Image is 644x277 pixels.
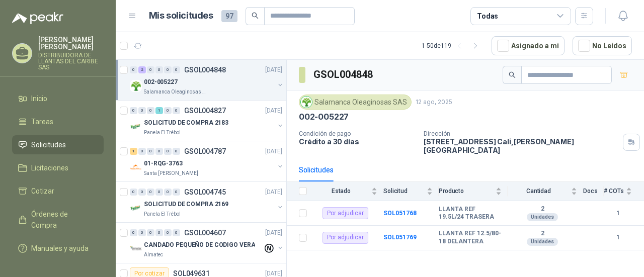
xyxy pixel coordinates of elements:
[144,240,255,250] p: CANDADO PEQUEÑO DE CODIGO VERA
[424,130,619,137] p: Dirección
[313,188,369,195] span: Estado
[12,239,104,258] a: Manuales y ayuda
[31,243,89,254] span: Manuales y ayuda
[265,65,282,75] p: [DATE]
[164,107,172,114] div: 0
[299,95,412,110] div: Salamanca Oleaginosas SAS
[138,107,146,114] div: 0
[299,112,349,122] p: 002-005227
[383,188,425,195] span: Solicitud
[12,158,104,177] a: Licitaciones
[12,135,104,154] a: Solicitudes
[265,147,282,156] p: [DATE]
[144,210,181,218] p: Panela El Trébol
[31,162,68,173] span: Licitaciones
[130,243,142,255] img: Company Logo
[383,234,417,241] a: SOL051769
[12,12,63,24] img: Logo peakr
[12,181,104,201] a: Cotizar
[130,105,284,137] a: 0 0 0 1 0 0 GSOL004827[DATE] Company LogoSOLICITUD DE COMPRA 2183Panela El Trébol
[144,88,207,96] p: Salamanca Oleaginosas SAS
[173,229,180,236] div: 0
[147,229,154,236] div: 0
[299,130,416,137] p: Condición de pago
[184,107,226,114] p: GSOL004827
[155,229,163,236] div: 0
[604,209,632,218] b: 1
[313,181,383,201] th: Estado
[173,66,180,73] div: 0
[299,137,416,146] p: Crédito a 30 días
[439,181,508,201] th: Producto
[252,12,259,19] span: search
[265,188,282,197] p: [DATE]
[130,161,142,173] img: Company Logo
[12,89,104,108] a: Inicio
[130,64,284,96] a: 0 2 0 0 0 0 GSOL004848[DATE] Company Logo002-005227Salamanca Oleaginosas SAS
[508,230,577,238] b: 2
[144,169,198,177] p: Santa [PERSON_NAME]
[12,205,104,235] a: Órdenes de Compra
[313,67,374,82] h3: GSOL004848
[130,121,142,133] img: Company Logo
[527,238,558,246] div: Unidades
[164,148,172,155] div: 0
[130,202,142,214] img: Company Logo
[604,233,632,242] b: 1
[144,118,228,128] p: SOLICITUD DE COMPRA 2183
[130,145,284,177] a: 1 0 0 0 0 0 GSOL004787[DATE] Company Logo01-RQG-3763Santa [PERSON_NAME]
[31,116,53,127] span: Tareas
[130,80,142,92] img: Company Logo
[164,66,172,73] div: 0
[155,148,163,155] div: 0
[604,181,644,201] th: # COTs
[130,227,284,259] a: 0 0 0 0 0 0 GSOL004607[DATE] Company LogoCANDADO PEQUEÑO DE CODIGO VERAAlmatec
[38,52,104,70] p: DISTRIBUIDORA DE LLANTAS DEL CARIBE SAS
[12,112,104,131] a: Tareas
[439,206,502,221] b: LLANTA REF 19.5L/24 TRASERA
[38,36,104,50] p: [PERSON_NAME] [PERSON_NAME]
[265,106,282,116] p: [DATE]
[138,148,146,155] div: 0
[416,98,452,107] p: 12 ago, 2025
[184,229,226,236] p: GSOL004607
[424,137,619,154] p: [STREET_ADDRESS] Cali , [PERSON_NAME][GEOGRAPHIC_DATA]
[492,36,565,55] button: Asignado a mi
[155,189,163,196] div: 0
[301,97,312,108] img: Company Logo
[323,232,368,244] div: Por adjudicar
[477,11,498,22] div: Todas
[508,205,577,213] b: 2
[31,93,47,104] span: Inicio
[138,189,146,196] div: 0
[173,270,210,277] p: SOL049631
[323,207,368,219] div: Por adjudicar
[144,159,183,168] p: 01-RQG-3763
[583,181,604,201] th: Docs
[265,228,282,238] p: [DATE]
[439,188,494,195] span: Producto
[155,66,163,73] div: 0
[144,77,178,87] p: 002-005227
[130,66,137,73] div: 0
[184,189,226,196] p: GSOL004745
[147,148,154,155] div: 0
[147,189,154,196] div: 0
[164,189,172,196] div: 0
[422,38,484,54] div: 1 - 50 de 119
[221,10,237,22] span: 97
[147,66,154,73] div: 0
[31,139,66,150] span: Solicitudes
[383,210,417,217] a: SOL051768
[383,181,439,201] th: Solicitud
[439,230,502,245] b: LLANTA REF 12.5/80-18 DELANTERA
[184,66,226,73] p: GSOL004848
[130,148,137,155] div: 1
[527,213,558,221] div: Unidades
[138,229,146,236] div: 0
[149,9,213,23] h1: Mis solicitudes
[31,209,94,231] span: Órdenes de Compra
[184,148,226,155] p: GSOL004787
[155,107,163,114] div: 1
